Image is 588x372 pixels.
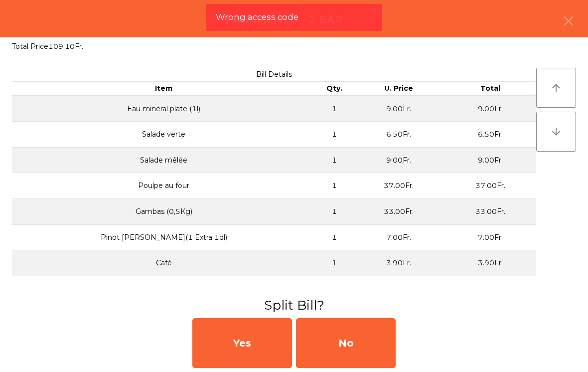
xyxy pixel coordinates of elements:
td: 1 [315,147,353,173]
td: 9.00Fr. [444,96,536,122]
td: 37.00Fr. [444,173,536,199]
td: 1 [315,276,353,301]
td: 37.00Fr. [353,173,444,199]
td: Poulpe au four [12,173,315,199]
td: 1 [315,224,353,250]
td: 7.00Fr. [444,224,536,250]
span: (1 Extra 1dl) [185,233,227,242]
td: 33.00Fr. [353,199,444,225]
td: 3.90Fr. [353,250,444,276]
div: No [296,318,396,368]
div: Yes [192,318,292,368]
h3: Split Bill? [7,296,581,314]
td: 1 [315,122,353,148]
th: Item [12,82,315,96]
td: 3.70Fr. [353,276,444,301]
td: 9.00Fr. [353,147,444,173]
td: 1 [315,96,353,122]
th: Total [444,82,536,96]
button: arrow_downward [536,112,576,152]
td: 7.00Fr. [353,224,444,250]
td: 3.70Fr. [444,276,536,301]
i: arrow_downward [550,126,562,138]
td: 1 [315,199,353,225]
button: arrow_upward [536,68,576,108]
td: Gambas (0,5Kg) [12,199,315,225]
td: 6.50Fr. [444,122,536,148]
i: arrow_upward [550,82,562,94]
td: 6.50Fr. [353,122,444,148]
td: 1 [315,173,353,199]
span: Total Price [12,42,48,51]
td: 9.00Fr. [444,147,536,173]
span: 109.10Fr. [48,42,83,51]
th: Qty. [315,82,353,96]
th: U. Price [353,82,444,96]
td: Café [12,250,315,276]
td: 33.00Fr. [444,199,536,225]
td: 9.00Fr. [353,96,444,122]
span: Wrong access code [216,11,298,23]
td: 1 [315,250,353,276]
td: Thé infusion [12,276,315,301]
td: Salade mêlée [12,147,315,173]
td: Pinot [PERSON_NAME] [12,224,315,250]
td: 3.90Fr. [444,250,536,276]
span: Bill Details [256,70,292,79]
td: Eau minéral plate (1l) [12,96,315,122]
td: Salade verte [12,122,315,148]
